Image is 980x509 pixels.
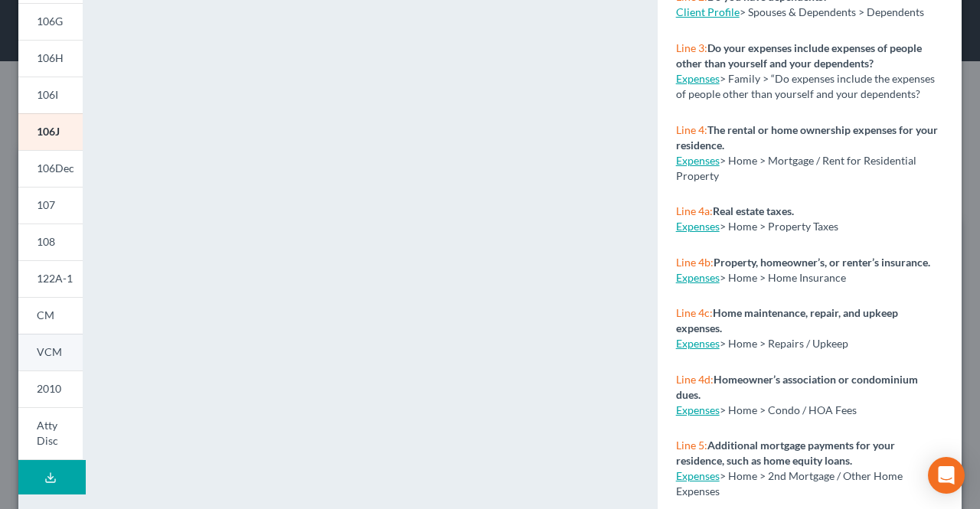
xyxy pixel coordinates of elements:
[676,154,720,167] a: Expenses
[676,41,922,70] strong: Do your expenses include expenses of people other than yourself and your dependents?
[18,3,83,40] a: 106G
[676,337,720,350] a: Expenses
[676,220,720,233] a: Expenses
[18,150,83,187] a: 106Dec
[676,154,916,182] span: > Home > Mortgage / Rent for Residential Property
[676,256,714,269] span: Line 4b:
[18,334,83,370] a: VCM
[713,204,794,217] strong: Real estate taxes.
[676,439,707,452] span: Line 5:
[676,469,903,498] span: > Home > 2nd Mortgage / Other Home Expenses
[37,345,62,358] span: VCM
[37,162,74,175] span: 106Dec
[720,271,846,284] span: > Home > Home Insurance
[676,306,898,334] strong: Home maintenance, repair, and upkeep expenses.
[714,256,930,269] strong: Property, homeowner’s, or renter’s insurance.
[676,41,707,54] span: Line 3:
[676,306,713,319] span: Line 4c:
[720,220,838,233] span: > Home > Property Taxes
[676,373,918,401] strong: Homeowner’s association or condominium dues.
[37,419,58,447] span: Atty Disc
[676,469,720,482] a: Expenses
[37,198,55,211] span: 107
[740,5,924,18] span: > Spouses & Dependents > Dependents
[676,373,714,386] span: Line 4d:
[720,337,848,350] span: > Home > Repairs / Upkeep
[676,5,740,18] a: Client Profile
[720,403,857,416] span: > Home > Condo / HOA Fees
[18,113,83,150] a: 106J
[37,15,63,28] span: 106G
[18,297,83,334] a: CM
[37,51,64,64] span: 106H
[676,123,938,152] strong: The rental or home ownership expenses for your residence.
[37,125,60,138] span: 106J
[18,407,83,460] a: Atty Disc
[676,204,713,217] span: Line 4a:
[37,88,58,101] span: 106I
[18,370,83,407] a: 2010
[676,439,895,467] strong: Additional mortgage payments for your residence, such as home equity loans.
[928,457,965,494] div: Open Intercom Messenger
[676,271,720,284] a: Expenses
[18,260,83,297] a: 122A-1
[676,72,720,85] a: Expenses
[18,224,83,260] a: 108
[676,123,707,136] span: Line 4:
[18,77,83,113] a: 106I
[37,272,73,285] span: 122A-1
[676,72,935,100] span: > Family > “Do expenses include the expenses of people other than yourself and your dependents?
[18,40,83,77] a: 106H
[37,235,55,248] span: 108
[676,403,720,416] a: Expenses
[37,382,61,395] span: 2010
[37,308,54,321] span: CM
[18,187,83,224] a: 107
